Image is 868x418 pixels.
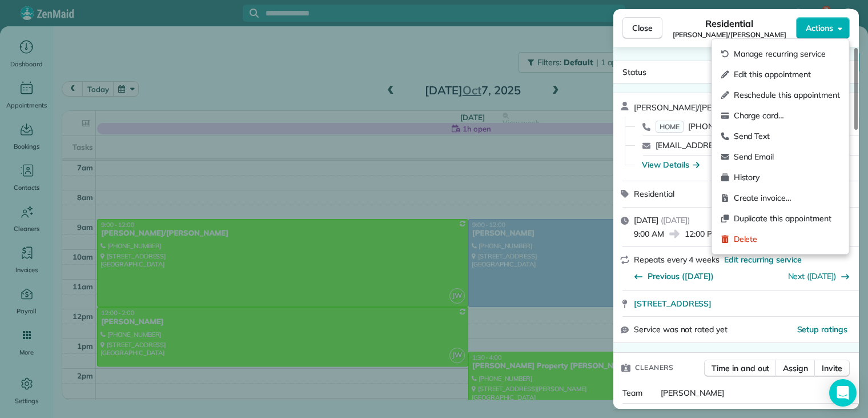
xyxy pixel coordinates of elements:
[656,121,684,133] span: HOME
[622,388,642,398] span: Team
[734,213,840,224] span: Duplicate this appointment
[734,172,840,183] span: History
[783,363,808,374] span: Assign
[632,22,653,34] span: Close
[734,233,840,245] span: Delete
[712,363,769,374] span: Time in and out
[661,215,690,225] span: ( [DATE] )
[775,360,815,377] button: Assign
[634,324,728,336] span: Service was not rated yet
[685,228,719,240] span: 12:00 PM
[704,360,777,377] button: Time in and out
[648,270,714,282] span: Previous ([DATE])
[734,89,840,101] span: Reschedule this appointment
[788,270,850,282] button: Next ([DATE])
[622,17,662,39] button: Close
[634,270,714,282] button: Previous ([DATE])
[656,121,758,132] a: HOME[PHONE_NUMBER]
[622,67,646,77] span: Status
[661,388,725,398] span: [PERSON_NAME]
[797,324,848,335] span: Setup ratings
[705,17,754,30] span: Residential
[688,121,758,132] span: [PHONE_NUMBER]
[734,48,840,59] span: Manage recurring service
[734,151,840,162] span: Send Email
[797,324,848,335] button: Setup ratings
[734,69,840,80] span: Edit this appointment
[656,140,789,150] a: [EMAIL_ADDRESS][DOMAIN_NAME]
[806,22,833,34] span: Actions
[724,254,802,265] span: Edit recurring service
[814,360,850,377] button: Invite
[734,130,840,142] span: Send Text
[642,159,700,170] button: View Details
[634,298,852,309] a: [STREET_ADDRESS]
[634,189,674,199] span: Residential
[634,254,720,265] span: Repeats every 4 weeks
[634,298,712,309] span: [STREET_ADDRESS]
[673,30,786,39] span: [PERSON_NAME]/[PERSON_NAME]
[634,102,763,113] span: [PERSON_NAME]/[PERSON_NAME]
[829,379,857,407] div: Open Intercom Messenger
[634,228,664,240] span: 9:00 AM
[822,363,842,374] span: Invite
[788,271,837,281] a: Next ([DATE])
[635,362,673,373] span: Cleaners
[734,192,840,204] span: Create invoice…
[634,215,658,225] span: [DATE]
[734,110,840,121] span: Charge card…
